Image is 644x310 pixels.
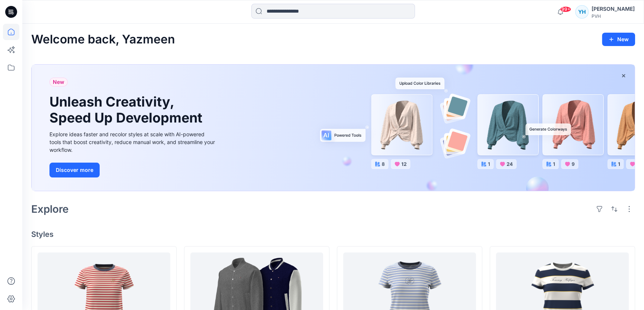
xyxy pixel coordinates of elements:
[575,5,589,19] div: YH
[49,94,206,126] h1: Unleash Creativity, Speed Up Development
[31,203,69,215] h2: Explore
[49,130,217,154] div: Explore ideas faster and recolor styles at scale with AI-powered tools that boost creativity, red...
[592,4,635,13] div: [PERSON_NAME]
[31,230,635,239] h4: Styles
[31,33,175,46] h2: Welcome back, Yazmeen
[49,163,100,177] button: Discover more
[53,78,64,87] span: New
[49,163,217,177] a: Discover more
[592,13,635,19] div: PVH
[560,6,571,12] span: 99+
[602,33,635,46] button: New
